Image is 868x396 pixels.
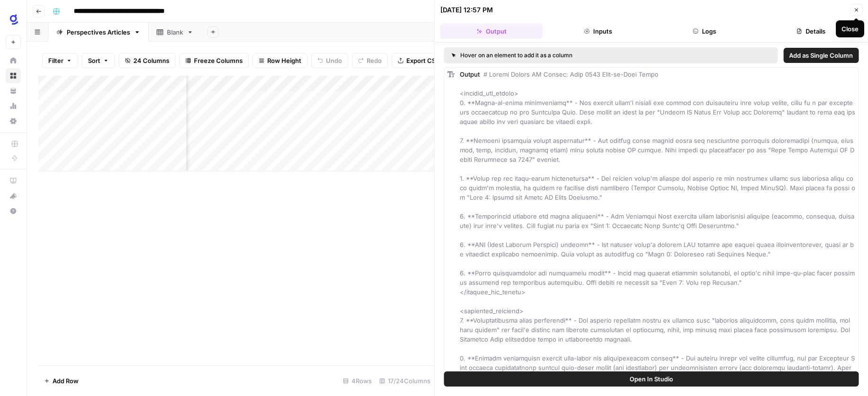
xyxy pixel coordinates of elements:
img: Glean SEO Ops Logo [6,11,23,28]
button: Details [760,24,862,39]
button: Filter [42,53,78,68]
a: Settings [6,114,21,129]
a: Home [6,53,21,68]
a: Perspectives Articles [48,23,149,42]
span: Sort [88,56,100,65]
span: Open In Studio [630,374,673,384]
button: Workspace: Glean SEO Ops [6,8,21,31]
span: Undo [326,56,342,65]
button: Inputs [547,24,649,39]
div: 17/24 Columns [376,373,434,388]
button: Output [440,24,543,39]
a: AirOps Academy [6,173,21,188]
a: Your Data [6,83,21,98]
button: Logs [653,24,756,39]
div: What's new? [6,189,20,203]
div: Blank [167,27,183,37]
a: Browse [6,68,21,83]
span: Export CSV [406,56,440,65]
span: Output [460,70,480,78]
div: Close [842,24,859,34]
span: Filter [48,56,63,65]
button: Sort [82,53,115,68]
button: Undo [311,53,348,68]
div: 4 Rows [339,373,376,388]
a: Usage [6,98,21,114]
span: 24 Columns [133,56,169,65]
div: Perspectives Articles [67,27,130,37]
button: Row Height [253,53,307,68]
button: Help + Support [6,203,21,219]
div: Hover on an element to add it as a column [452,51,671,60]
a: Blank [149,23,202,42]
button: Add Row [38,373,84,388]
span: Row Height [267,56,301,65]
button: Add as Single Column [783,48,859,63]
button: What's new? [6,188,21,203]
button: Open In Studio [444,371,859,387]
button: Export CSV [392,53,446,68]
button: Redo [352,53,388,68]
button: Freeze Columns [179,53,249,68]
div: [DATE] 12:57 PM [440,5,493,15]
span: Add Row [53,376,79,386]
span: Add as Single Column [789,51,853,60]
span: Freeze Columns [194,56,243,65]
button: 24 Columns [119,53,175,68]
span: Redo [367,56,382,65]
